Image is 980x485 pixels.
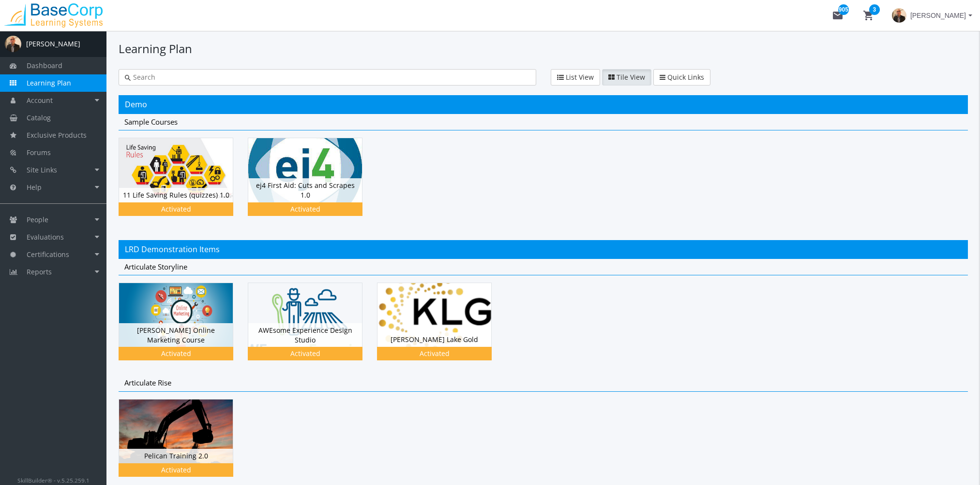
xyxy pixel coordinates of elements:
span: Dashboard [27,61,62,70]
div: Activated [121,465,231,475]
div: [PERSON_NAME] Online Marketing Course [119,323,233,347]
span: Demo [125,99,147,110]
div: Pelican Training 2.0 [119,449,233,463]
div: [PERSON_NAME] [26,39,80,49]
span: Help [27,183,42,192]
span: Evaluations [27,232,64,242]
span: Learning Plan [27,78,71,87]
div: 11 Life Saving Rules (quizzes) 1.0 [119,188,233,202]
mat-icon: mail [832,10,844,21]
img: profilePicture.png [5,36,21,52]
div: Activated [379,349,490,358]
span: Site Links [27,165,57,174]
div: Activated [250,349,361,358]
span: Certifications [27,250,69,259]
span: Tile View [617,72,645,82]
span: Catalog [27,113,51,122]
span: Articulate Storyline [124,262,187,271]
small: SkillBuilder® - v.5.25.259.1 [17,476,90,484]
div: AWEsome Experience Design Studio [248,323,362,347]
h1: Learning Plan [119,41,968,57]
span: LRD Demonstration Items [125,244,220,255]
div: Activated [121,204,231,214]
span: Account [27,96,53,105]
div: [PERSON_NAME] Online Marketing Course [119,283,248,375]
span: People [27,215,48,224]
div: Activated [250,204,361,214]
span: Quick Links [667,72,704,82]
div: Activated [121,349,231,358]
mat-icon: shopping_cart [863,10,874,21]
span: Articulate Rise [124,378,171,387]
div: [PERSON_NAME] Lake Gold [377,332,491,347]
div: ej4 First Aid: Cuts and Scrapes 1.0 [248,138,377,230]
input: Search [131,72,530,82]
span: Reports [27,267,52,276]
span: Forums [27,148,51,157]
div: ej4 First Aid: Cuts and Scrapes 1.0 [248,178,362,202]
span: Sample Courses [124,117,178,127]
span: List View [566,72,594,82]
span: Exclusive Products [27,130,87,140]
div: AWEsome Experience Design Studio [248,283,377,375]
div: 11 Life Saving Rules (quizzes) 1.0 [119,138,248,230]
span: [PERSON_NAME] [910,7,966,24]
div: [PERSON_NAME] Lake Gold [377,283,506,375]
